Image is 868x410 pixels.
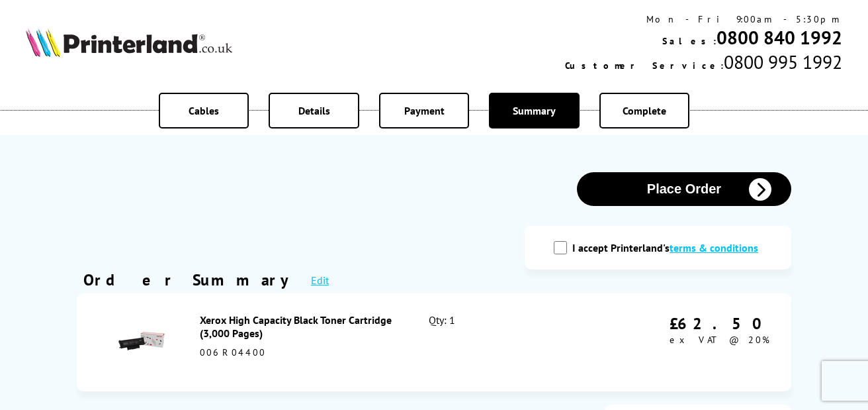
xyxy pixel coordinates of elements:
[513,104,556,117] span: Summary
[565,60,724,72] span: Customer Service:
[670,313,771,334] div: £62.50
[572,241,765,254] label: I accept Printerland's
[565,13,842,25] div: Mon - Fri 9:00am - 5:30pm
[200,313,400,340] div: Xerox High Capacity Black Toner Cartridge (3,000 Pages)
[429,313,566,372] div: Qty: 1
[83,270,298,290] div: Order Summary
[189,104,219,117] span: Cables
[311,274,329,287] a: Edit
[118,318,165,364] img: Xerox High Capacity Black Toner Cartridge (3,000 Pages)
[716,25,842,50] a: 0800 840 1992
[724,50,842,74] span: 0800 995 1992
[670,241,758,254] a: modal_tc
[298,104,330,117] span: Details
[26,28,232,57] img: Printerland Logo
[577,172,791,206] button: Place Order
[662,35,716,47] span: Sales:
[200,346,400,358] div: 006R04400
[623,104,666,117] span: Complete
[670,334,769,346] span: ex VAT @ 20%
[404,104,445,117] span: Payment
